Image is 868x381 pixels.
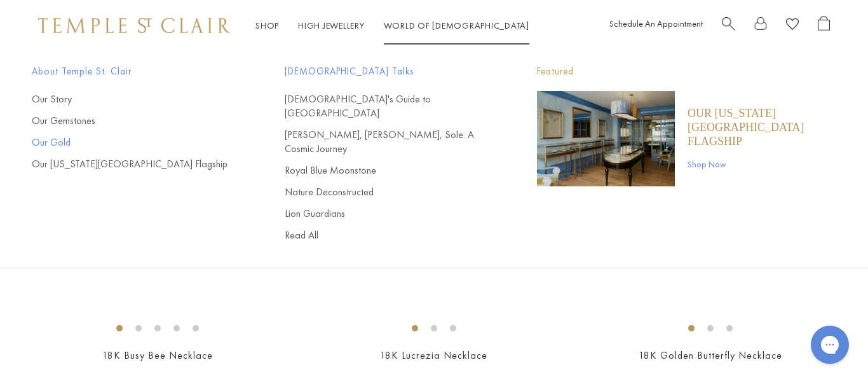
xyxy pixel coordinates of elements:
[688,106,836,148] a: Our [US_STATE][GEOGRAPHIC_DATA] Flagship
[285,64,487,80] span: [DEMOGRAPHIC_DATA] Talks
[609,18,703,29] a: Schedule An Appointment
[285,128,487,156] a: [PERSON_NAME], [PERSON_NAME], Sole: A Cosmic Journey
[818,16,830,36] a: Open Shopping Bag
[255,18,529,34] nav: Main navigation
[285,228,487,242] a: Read All
[285,185,487,199] a: Nature Deconstructed
[786,16,799,36] a: View Wishlist
[804,321,855,368] iframe: Gorgias live chat messenger
[32,114,234,128] a: Our Gemstones
[32,135,234,149] a: Our Gold
[38,18,230,33] img: Temple St. Clair
[255,20,279,31] a: ShopShop
[102,349,213,362] a: 18K Busy Bee Necklace
[32,92,234,106] a: Our Story
[285,207,487,221] a: Lion Guardians
[32,157,234,171] a: Our [US_STATE][GEOGRAPHIC_DATA] Flagship
[537,64,836,80] p: Featured
[380,349,487,362] a: 18K Lucrezia Necklace
[722,16,735,36] a: Search
[298,20,365,31] a: High JewelleryHigh Jewellery
[384,20,529,31] a: World of [DEMOGRAPHIC_DATA]World of [DEMOGRAPHIC_DATA]
[32,64,234,80] span: About Temple St. Clair
[285,163,487,177] a: Royal Blue Moonstone
[285,92,487,120] a: [DEMOGRAPHIC_DATA]'s Guide to [GEOGRAPHIC_DATA]
[639,349,782,362] a: 18K Golden Butterfly Necklace
[688,157,836,171] a: Shop Now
